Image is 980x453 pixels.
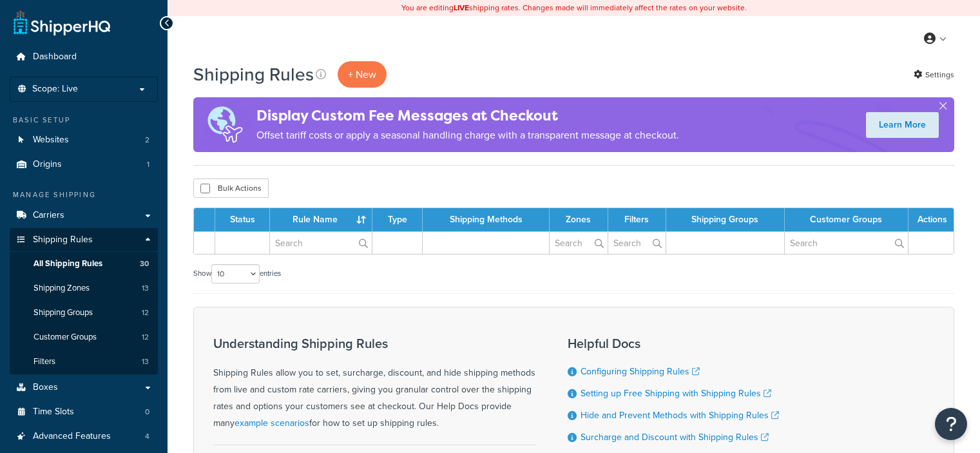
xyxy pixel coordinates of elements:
[10,325,158,349] a: Customer Groups 12
[338,61,387,88] p: + New
[193,97,256,152] img: duties-banner-06bc72dcb5fe05cb3f9472aba00be2ae8eb53ab6f0d8bb03d382ba314ac3c341.png
[10,153,158,177] a: Origins 1
[32,84,78,95] span: Scope: Live
[34,356,55,367] span: Filters
[581,430,769,444] a: Surcharge and Discount with Shipping Rules
[372,208,423,231] th: Type
[33,407,74,418] span: Time Slots
[270,208,372,231] th: Rule Name
[211,264,260,284] select: Showentries
[10,189,158,200] div: Manage Shipping
[193,62,314,87] h1: Shipping Rules
[454,2,469,14] b: LIVE
[33,52,77,63] span: Dashboard
[10,350,158,374] li: Filters
[33,431,111,442] span: Advanced Features
[10,252,158,276] a: All Shipping Rules 30
[568,336,779,351] h3: Helpful Docs
[33,135,69,146] span: Websites
[10,325,158,349] li: Customer Groups
[10,276,158,300] a: Shipping Zones 13
[10,128,158,152] li: Websites
[666,208,785,231] th: Shipping Groups
[10,153,158,177] li: Origins
[270,232,372,254] input: Search
[34,332,97,343] span: Customer Groups
[14,10,110,35] a: ShipperHQ Home
[914,66,954,84] a: Settings
[10,128,158,152] a: Websites 2
[785,232,908,254] input: Search
[140,258,149,269] span: 30
[10,228,158,252] a: Shipping Rules
[142,307,149,318] span: 12
[10,45,158,69] a: Dashboard
[550,232,607,254] input: Search
[34,258,102,269] span: All Shipping Rules
[10,301,158,325] li: Shipping Groups
[608,208,666,231] th: Filters
[213,336,535,432] div: Shipping Rules allow you to set, surcharge, discount, and hide shipping methods from live and cus...
[147,159,149,170] span: 1
[235,416,309,430] a: example scenarios
[215,208,270,231] th: Status
[423,208,550,231] th: Shipping Methods
[550,208,608,231] th: Zones
[142,356,149,367] span: 13
[33,159,62,170] span: Origins
[10,400,158,424] li: Time Slots
[193,178,269,198] button: Bulk Actions
[608,232,666,254] input: Search
[33,210,64,221] span: Carriers
[34,307,93,318] span: Shipping Groups
[10,350,158,374] a: Filters 13
[256,126,679,144] p: Offset tariff costs or apply a seasonal handling charge with a transparent message at checkout.
[145,407,149,418] span: 0
[256,105,679,126] h4: Display Custom Fee Messages at Checkout
[34,283,90,294] span: Shipping Zones
[10,301,158,325] a: Shipping Groups 12
[581,365,700,378] a: Configuring Shipping Rules
[145,135,149,146] span: 2
[10,276,158,300] li: Shipping Zones
[142,332,149,343] span: 12
[935,408,967,440] button: Open Resource Center
[581,387,771,400] a: Setting up Free Shipping with Shipping Rules
[10,400,158,424] a: Time Slots 0
[193,264,281,284] label: Show entries
[213,336,535,351] h3: Understanding Shipping Rules
[581,409,779,422] a: Hide and Prevent Methods with Shipping Rules
[10,115,158,126] div: Basic Setup
[785,208,908,231] th: Customer Groups
[10,228,158,375] li: Shipping Rules
[10,252,158,276] li: All Shipping Rules
[33,235,93,246] span: Shipping Rules
[142,283,149,294] span: 13
[10,376,158,400] a: Boxes
[10,425,158,448] li: Advanced Features
[908,208,954,231] th: Actions
[10,204,158,227] a: Carriers
[33,382,58,393] span: Boxes
[10,425,158,448] a: Advanced Features 4
[145,431,149,442] span: 4
[866,112,939,138] a: Learn More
